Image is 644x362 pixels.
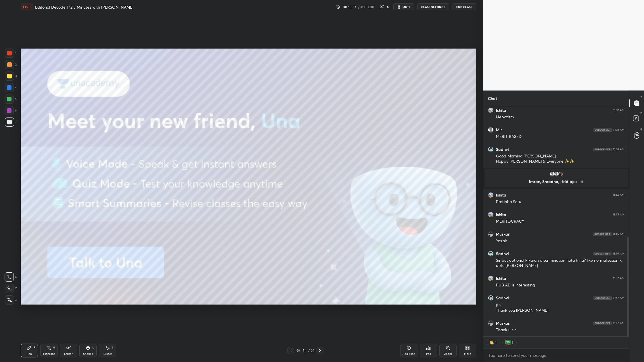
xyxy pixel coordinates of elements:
h6: Ishita [496,276,506,281]
div: 4 [5,83,17,92]
img: default.png [553,171,559,177]
img: default.png [549,171,555,177]
div: LIVE [21,3,33,10]
div: / [308,349,310,352]
img: 35fd1eb9dd09439d9438bee0ae861208.jpg [488,107,494,113]
img: ef38a1d9c7d7473bb4902108ca64f52c.jpg [488,320,494,326]
div: 1 [494,340,497,345]
h6: Muskan [496,321,510,326]
img: default.png [488,127,494,133]
p: imran, Shradha, Hridip [488,179,624,184]
div: 11:44 AM [613,193,624,197]
div: Sir but optional k karan discrimination hota h na? like normalisation kr dete [PERSON_NAME] [496,258,624,269]
div: 8 [387,5,389,8]
div: Nepotism [496,114,624,120]
img: 35fd1eb9dd09439d9438bee0ae861208.jpg [488,212,494,217]
div: L [92,346,94,349]
div: Yes sir [496,238,624,244]
div: 11:37 AM [613,109,624,112]
span: joined [572,179,583,184]
div: 11:38 AM [613,128,624,132]
div: 11:47 AM [613,277,624,280]
div: MERITOCRACY [496,219,624,224]
div: 11:38 AM [613,148,624,151]
button: CLASS SETTINGS [417,3,449,10]
div: Highlight [43,353,55,355]
h6: Mir [496,127,502,132]
img: 4930615a069741728a33cea29cd2c6d4.jpg [557,171,563,177]
div: Eraser [64,353,73,355]
div: Z [5,295,17,305]
img: 96702202_E9A8E2BE-0D98-441E-80EF-63D756C1DCC8.png [488,251,494,257]
p: Chat [483,91,502,106]
div: More [464,353,471,355]
img: 35fd1eb9dd09439d9438bee0ae861208.jpg [488,192,494,198]
div: P [34,346,35,349]
img: 4P8fHbbgJtejmAAAAAElFTkSuQmCC [593,296,612,300]
div: Zoom [444,353,452,355]
img: 35fd1eb9dd09439d9438bee0ae861208.jpg [488,276,494,281]
img: thank_you.png [505,340,511,345]
div: C [5,272,17,282]
div: Add Slide [402,353,415,355]
div: 11:45 AM [613,232,624,236]
div: H [53,346,55,349]
div: Pratibha Setu [496,199,624,205]
h6: Sadhvi [496,147,509,152]
div: 7 [5,118,17,127]
div: 11:47 AM [613,321,624,325]
img: 4P8fHbbgJtejmAAAAAElFTkSuQmCC [593,128,612,132]
span: mute [402,5,411,9]
h6: Sadhvi [496,251,509,256]
div: 1 [5,49,16,58]
div: 11:47 AM [613,296,624,300]
div: MERIT BASED [496,134,624,140]
div: 5 [5,95,17,104]
h6: Muskan [496,232,510,237]
div: 11:45 AM [613,213,624,216]
h6: Sadhvi [496,295,509,301]
div: 11:46 AM [613,252,624,255]
div: Poll [426,353,431,355]
img: ef38a1d9c7d7473bb4902108ca64f52c.jpg [488,231,494,237]
div: 3 [5,72,17,81]
div: S [112,346,114,349]
div: grid [483,106,629,336]
div: 6 [5,106,17,115]
img: 96702202_E9A8E2BE-0D98-441E-80EF-63D756C1DCC8.png [488,295,494,301]
img: 4P8fHbbgJtejmAAAAAElFTkSuQmCC [593,148,612,151]
h6: Ishita [496,108,506,113]
div: ji sir [496,302,624,308]
div: Pen [27,353,32,355]
img: 4P8fHbbgJtejmAAAAAElFTkSuQmCC [593,321,612,325]
img: 96702202_E9A8E2BE-0D98-441E-80EF-63D756C1DCC8.png [488,147,494,152]
h6: Ishita [496,212,506,217]
p: T [641,95,642,99]
img: clapping_hands.png [489,340,494,345]
img: 4P8fHbbgJtejmAAAAAElFTkSuQmCC [593,252,612,255]
div: 22 [311,348,314,353]
div: 2 [5,60,17,69]
h4: Editorial Decode | 12.5 Minutes with [PERSON_NAME] [35,4,133,10]
h6: Ishita [496,192,506,198]
div: Thank you [PERSON_NAME] [496,308,624,313]
button: End Class [453,3,476,10]
div: Shapes [83,353,93,355]
div: Good Morning [PERSON_NAME] Happy [PERSON_NAME] & Everyone ✨✨ [496,153,624,164]
img: 4P8fHbbgJtejmAAAAAElFTkSuQmCC [593,232,612,236]
p: D [640,111,642,115]
button: mute [393,3,414,10]
div: X [5,284,17,293]
div: Select [103,353,112,355]
p: G [640,127,642,132]
div: 21 [301,349,307,352]
div: Thank u sir [496,327,624,333]
div: 1 [511,340,513,345]
div: PUB AD is interesting [496,282,624,288]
